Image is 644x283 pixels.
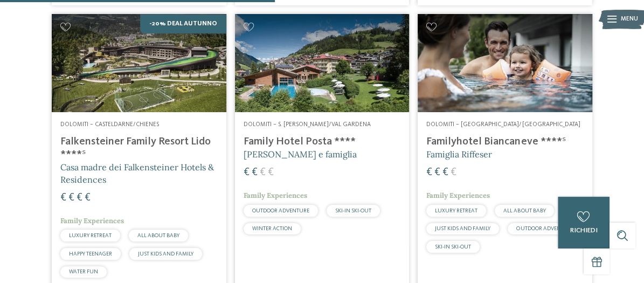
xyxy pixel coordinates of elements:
[138,251,193,257] span: JUST KIDS AND FAMILY
[451,167,456,178] span: €
[60,121,159,128] span: Dolomiti – Casteldarne/Chienes
[85,192,91,203] span: €
[503,208,545,213] span: ALL ABOUT BABY
[52,14,226,112] img: Cercate un hotel per famiglie? Qui troverete solo i migliori!
[558,197,610,249] a: richiedi
[442,167,448,178] span: €
[60,192,66,203] span: €
[235,14,410,112] img: Cercate un hotel per famiglie? Qui troverete solo i migliori!
[69,233,112,238] span: LUXURY RETREAT
[252,226,292,231] span: WINTER ACTION
[244,191,307,200] span: Family Experiences
[60,216,124,225] span: Family Experiences
[435,244,471,250] span: SKI-IN SKI-OUT
[435,226,490,231] span: JUST KIDS AND FAMILY
[77,192,82,203] span: €
[69,269,98,274] span: WATER FUN
[426,167,432,178] span: €
[434,167,440,178] span: €
[426,135,584,148] h4: Familyhotel Biancaneve ****ˢ
[69,251,112,257] span: HAPPY TEENAGER
[244,121,371,128] span: Dolomiti – S. [PERSON_NAME]/Val Gardena
[435,208,477,213] span: LUXURY RETREAT
[137,233,179,238] span: ALL ABOUT BABY
[335,208,371,213] span: SKI-IN SKI-OUT
[68,192,74,203] span: €
[244,167,250,178] span: €
[252,208,309,213] span: OUTDOOR ADVENTURE
[260,167,266,178] span: €
[426,149,492,160] span: Famiglia Riffeser
[244,149,357,160] span: [PERSON_NAME] e famiglia
[516,226,573,231] span: OUTDOOR ADVENTURE
[60,135,218,161] h4: Falkensteiner Family Resort Lido ****ˢ
[418,14,592,112] img: Cercate un hotel per famiglie? Qui troverete solo i migliori!
[268,167,274,178] span: €
[570,227,598,234] span: richiedi
[60,162,214,184] span: Casa madre dei Falkensteiner Hotels & Residences
[426,191,490,200] span: Family Experiences
[426,121,580,128] span: Dolomiti – [GEOGRAPHIC_DATA]/[GEOGRAPHIC_DATA]
[244,135,401,148] h4: Family Hotel Posta ****
[252,167,258,178] span: €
